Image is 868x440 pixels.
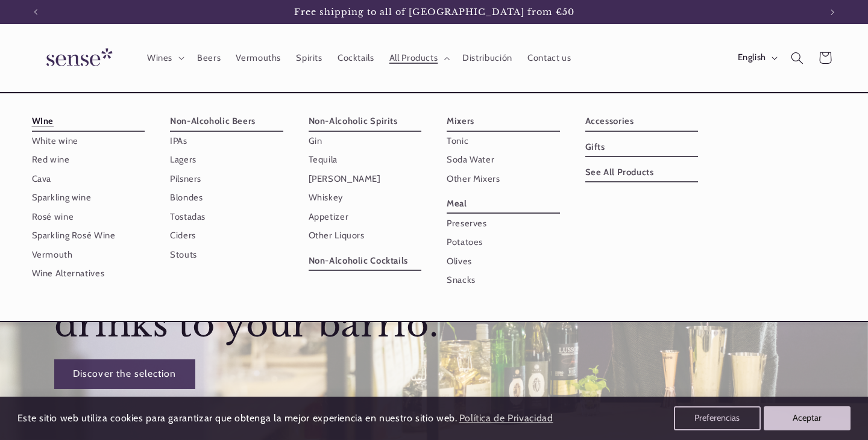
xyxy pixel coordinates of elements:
[447,112,560,131] a: Mixers
[228,45,289,71] a: Vermouths
[447,150,560,169] a: Soda Water
[338,52,374,64] span: Cocktails
[585,112,699,131] a: Accessories
[455,45,520,71] a: Distribución
[296,52,322,64] span: Spirits
[32,226,145,245] a: Sparkling Rosé Wine
[462,52,512,64] span: Distribución
[309,150,422,169] a: Tequila
[170,245,283,264] a: Stouts
[738,51,766,64] span: English
[170,226,283,245] a: Ciders
[447,252,560,270] a: Olives
[294,7,574,17] span: Free shipping to all of [GEOGRAPHIC_DATA] from €50
[170,112,283,131] a: Non-Alcoholic Beers
[730,46,783,70] button: English
[189,45,228,71] a: Beers
[309,251,422,270] a: Non-Alcoholic Cocktails
[447,233,560,252] a: Potatoes
[520,45,579,71] a: Contact us
[389,52,438,64] span: All Products
[32,132,145,150] a: White wine
[447,214,560,232] a: Preserves
[783,44,811,72] summary: Search
[330,45,382,71] a: Cocktails
[32,170,145,188] a: Cava
[139,45,189,71] summary: Wines
[27,36,127,80] a: Sense
[309,188,422,207] a: Whiskey
[147,52,172,64] span: Wines
[309,226,422,245] a: Other Liquors
[32,188,145,207] a: Sparkling wine
[32,208,145,226] a: Rosé wine
[585,138,699,157] a: Gifts
[527,52,571,64] span: Contact us
[32,112,145,131] a: WIne
[197,52,221,64] span: Beers
[674,406,761,430] button: Preferencias
[54,214,440,347] h2: We're here to bring curated alcohol-free drinks to your barrio.
[170,132,283,150] a: IPAs
[170,170,283,188] a: Pilsners
[457,408,555,429] a: Política de Privacidad (opens in a new tab)
[32,41,122,75] img: Sense
[309,112,422,131] a: Non-Alcoholic Spirits
[447,194,560,214] a: Meal
[32,150,145,169] a: Red wine
[54,359,195,389] a: Discover the selection
[17,412,458,424] span: Este sitio web utiliza cookies para garantizar que obtenga la mejor experiencia en nuestro sitio ...
[289,45,330,71] a: Spirits
[382,45,455,71] summary: All Products
[585,163,699,182] a: See All Products
[447,132,560,150] a: Tonic
[236,52,281,64] span: Vermouths
[32,245,145,264] a: Vermouth
[309,132,422,150] a: Gin
[447,170,560,188] a: Other Mixers
[32,264,145,283] a: Wine Alternatives
[447,271,560,290] a: Snacks
[309,170,422,188] a: [PERSON_NAME]
[309,208,422,226] a: Appetizer
[170,150,283,169] a: Lagers
[170,188,283,207] a: Blondes
[170,208,283,226] a: Tostadas
[764,406,851,430] button: Aceptar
